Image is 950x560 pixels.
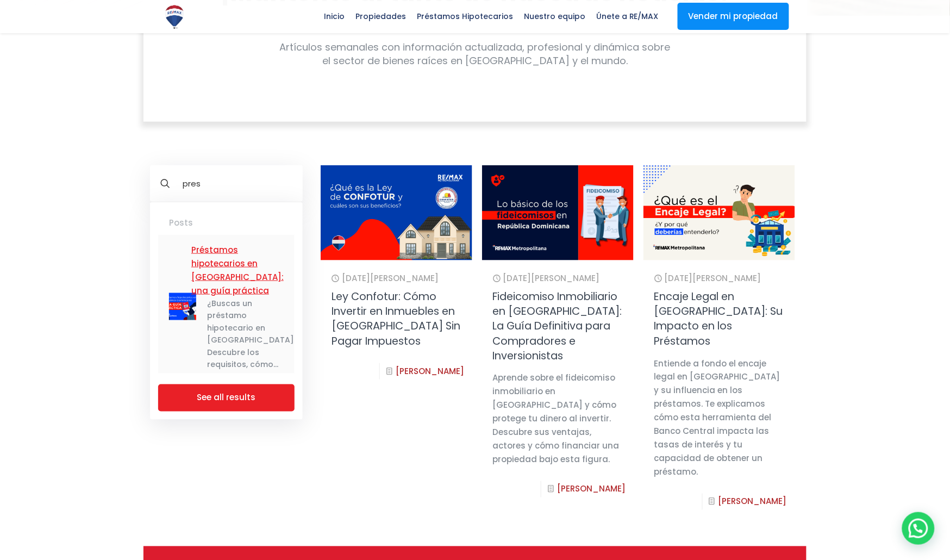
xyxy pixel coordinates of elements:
[503,272,600,284] span: [DATE][PERSON_NAME]
[150,165,303,202] input: Ingresa tu búsqueda
[665,272,761,284] span: [DATE][PERSON_NAME]
[161,3,188,30] img: Logo de REMAX
[482,165,634,260] img: Portada artículo del funcionamiento del fideicomiso inmobiliario en República Dominicana con sus ...
[411,8,518,24] span: Préstamos Hipotecarios
[183,40,767,67] div: Artículos semanales con información actualizada, profesional y dinámica sobre el sector de bienes...
[350,8,411,24] span: Propiedades
[298,1,324,10] span: Correo
[654,289,783,349] a: Encaje Legal en [GEOGRAPHIC_DATA]: Su Impacto en los Préstamos
[591,8,664,24] span: Únete a RE/MAX
[396,365,464,377] a: [PERSON_NAME]
[321,165,472,260] img: Gráfico de una propiedad en venta exenta de impuestos por ley confotur
[654,357,784,479] div: Entiende a fondo el encaje legal en [GEOGRAPHIC_DATA] y su influencia en los préstamos. Te explic...
[518,8,591,24] span: Nuestro equipo
[318,8,350,24] span: Inicio
[643,165,795,260] img: El encaje legal en República Dominicana explicado con un gráfico de un banco regulador sobre mone...
[158,384,295,412] a: See all results
[169,293,196,320] img: portada-prestamos-hipotecarios-cuadrada.png
[493,371,623,466] div: Aprende sobre el fideicomiso inmobiliario en [GEOGRAPHIC_DATA] y cómo protege tu dinero al invert...
[191,243,284,297] a: Préstamos hipotecarios en [GEOGRAPHIC_DATA]: una guía práctica
[718,496,787,507] a: [PERSON_NAME]
[493,289,622,363] a: Fideicomiso Inmobiliario en [GEOGRAPHIC_DATA]: La Guía Definitiva para Compradores e Inversionistas
[158,210,295,235] li: Posts
[207,297,284,370] p: ¿Buscas un préstamo hipotecario en [GEOGRAPHIC_DATA]? Descubre los requisitos, cómo...
[678,3,789,30] a: Vender mi propiedad
[332,289,460,349] a: Ley Confotur: Cómo Invertir en Inmuebles en [GEOGRAPHIC_DATA] Sin Pagar Impuestos
[557,483,626,495] a: [PERSON_NAME]
[342,272,439,284] span: [DATE][PERSON_NAME]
